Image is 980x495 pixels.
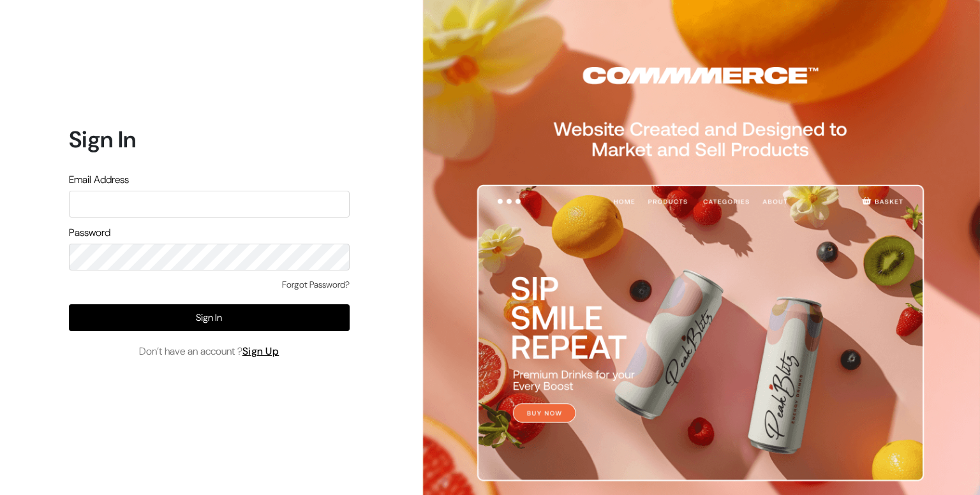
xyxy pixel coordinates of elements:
a: Sign Up [242,344,279,358]
label: Password [69,225,110,240]
button: Sign In [69,304,350,331]
span: Don’t have an account ? [139,344,279,359]
label: Email Address [69,172,129,188]
a: Forgot Password? [282,278,350,292]
h1: Sign In [69,126,350,153]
